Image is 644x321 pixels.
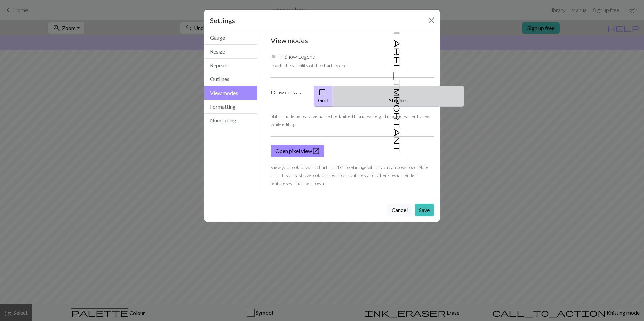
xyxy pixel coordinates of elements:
[318,87,326,97] span: check_box_outline_blank
[204,72,257,86] button: Outlines
[204,45,257,59] button: Resize
[312,146,320,156] span: open_in_new
[271,63,347,68] small: Toggle the visibility of the chart legend
[267,86,310,107] label: Draw cells as
[204,100,257,114] button: Formatting
[210,15,235,25] h5: Settings
[271,113,429,127] small: Stitch mode helps to visualise the knitted fabric, while grid mode is easier to see while editing.
[204,59,257,72] button: Repeats
[204,114,257,127] button: Numbering
[393,32,402,153] span: label_important
[271,36,434,44] h5: View modes
[333,86,464,107] button: Stitches
[426,15,437,26] button: Close
[284,52,315,61] label: Show Legend
[314,86,333,107] button: Grid
[271,164,429,186] small: View your colourwork chart in a 1x1 pixel image which you can download. Note that this only shows...
[271,145,324,157] a: Open pixel view
[204,86,257,100] button: View modes
[415,204,434,216] button: Save
[204,31,257,45] button: Gauge
[387,204,412,216] button: Cancel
